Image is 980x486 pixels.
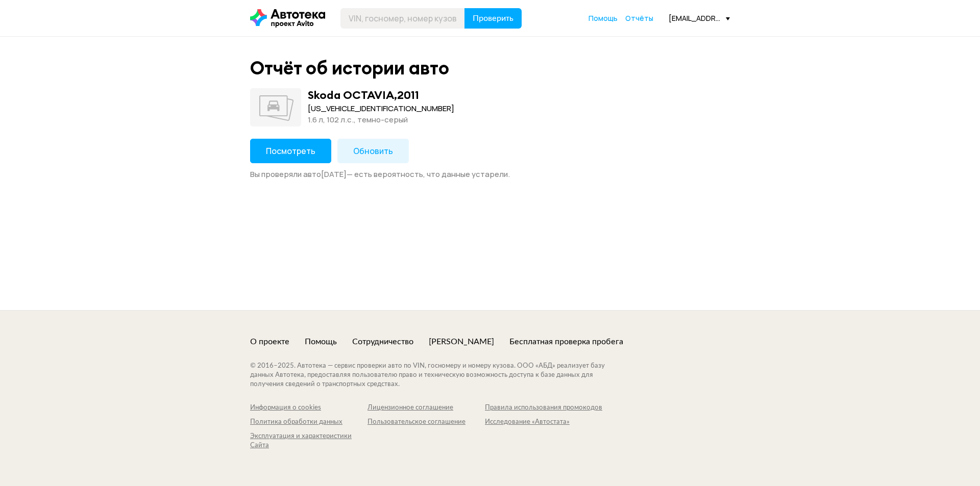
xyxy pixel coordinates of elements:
button: Посмотреть [250,139,331,163]
a: Пользовательское соглашение [367,418,485,427]
span: Отчёты [625,13,653,23]
a: Бесплатная проверка пробега [509,336,623,347]
a: Политика обработки данных [250,418,367,427]
div: Отчёт об истории авто [250,57,449,79]
a: Отчёты [625,13,653,23]
div: [EMAIL_ADDRESS][DOMAIN_NAME] [669,13,730,23]
a: Помощь [589,13,618,23]
a: О проекте [250,336,289,347]
input: VIN, госномер, номер кузова [340,8,465,29]
span: Посмотреть [266,145,315,157]
span: Помощь [589,13,618,23]
div: [US_VEHICLE_IDENTIFICATION_NUMBER] [308,103,454,114]
a: Лицензионное соглашение [367,403,485,413]
a: Правила использования промокодов [485,403,602,413]
div: © 2016– 2025 . Автотека — сервис проверки авто по VIN, госномеру и номеру кузова. ООО «АБД» реали... [250,362,625,389]
div: 1.6 л, 102 л.c., темно-серый [308,114,454,125]
button: Проверить [464,8,522,29]
a: Эксплуатация и характеристики Сайта [250,432,367,450]
span: Обновить [353,145,393,157]
span: Проверить [473,14,513,22]
div: Skoda OCTAVIA , 2011 [308,88,419,101]
a: [PERSON_NAME] [429,336,494,347]
a: Сотрудничество [352,336,413,347]
button: Обновить [337,139,409,163]
a: Помощь [305,336,337,347]
div: Вы проверяли авто [DATE] — есть вероятность, что данные устарели. [250,169,730,180]
a: Исследование «Автостата» [485,418,602,427]
a: Информация о cookies [250,403,367,413]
